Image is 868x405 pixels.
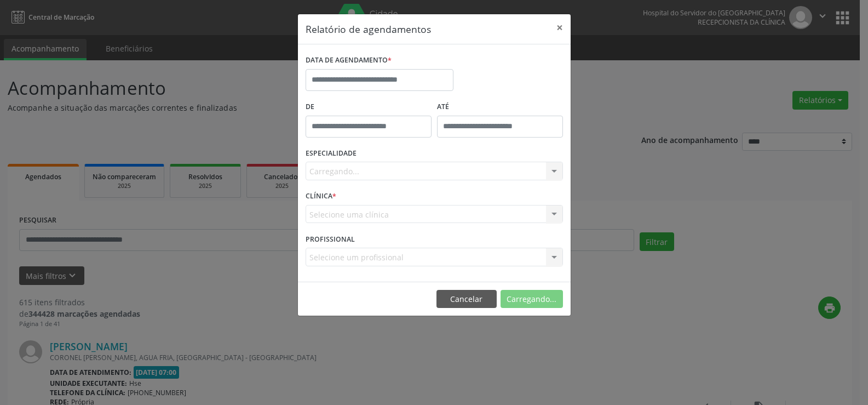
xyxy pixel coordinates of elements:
[549,14,571,41] button: Close
[501,290,563,309] button: Carregando...
[306,231,355,248] label: PROFISSIONAL
[306,52,392,69] label: DATA DE AGENDAMENTO
[306,22,431,36] h5: Relatório de agendamentos
[306,145,357,162] label: ESPECIALIDADE
[437,99,563,116] label: ATÉ
[306,99,432,116] label: De
[436,290,497,309] button: Cancelar
[306,188,336,205] label: CLÍNICA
